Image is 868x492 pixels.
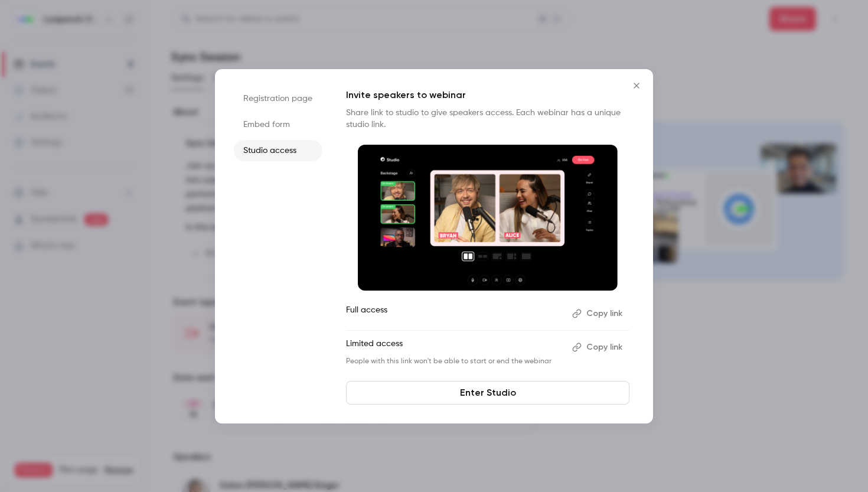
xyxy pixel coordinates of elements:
p: Invite speakers to webinar [346,88,629,102]
button: Copy link [567,304,629,323]
li: Registration page [234,88,322,109]
button: Copy link [567,338,629,357]
button: Close [625,74,648,97]
a: Enter Studio [346,381,629,405]
p: Share link to studio to give speakers access. Each webinar has a unique studio link. [346,107,629,131]
p: Full access [346,304,563,323]
li: Embed form [234,114,322,135]
p: People with this link won't be able to start or end the webinar [346,357,563,366]
p: Limited access [346,338,563,357]
li: Studio access [234,140,322,161]
img: Invite speakers to webinar [358,145,618,291]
